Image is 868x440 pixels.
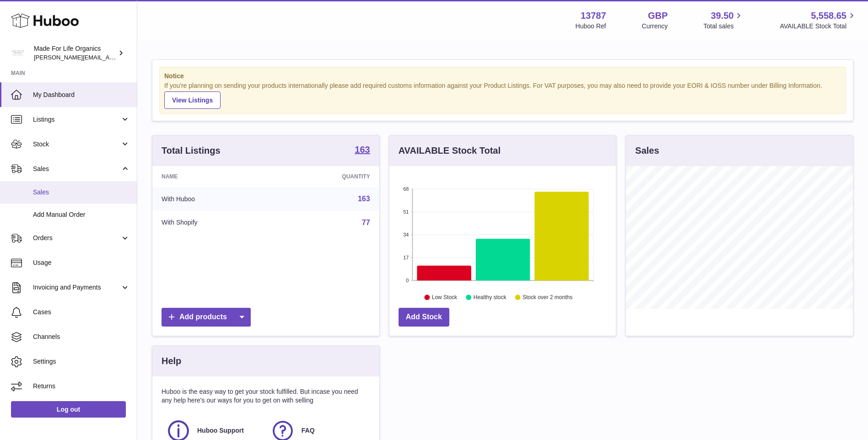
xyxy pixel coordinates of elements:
span: Listings [33,115,120,124]
text: Healthy stock [473,294,507,300]
span: Invoicing and Payments [33,283,120,292]
strong: Notice [164,72,841,80]
a: 163 [355,145,370,156]
div: Made For Life Organics [34,44,116,62]
div: If you're planning on sending your products internationally please add required customs informati... [164,81,841,109]
th: Name [152,166,275,187]
td: With Shopify [152,211,275,235]
span: [PERSON_NAME][EMAIL_ADDRESS][PERSON_NAME][DOMAIN_NAME] [34,54,232,61]
a: Log out [11,401,126,418]
span: Usage [33,258,130,267]
span: Returns [33,382,130,391]
span: Sales [33,165,120,173]
h3: Sales [635,145,659,157]
p: Huboo is the easy way to get your stock fulfilled. But incase you need any help here's our ways f... [162,387,370,405]
a: Add Stock [399,308,449,327]
a: 39.50 Total sales [703,10,744,31]
span: Huboo Support [197,426,244,435]
text: Low Stock [432,294,458,300]
text: 34 [403,232,409,237]
span: 39.50 [711,10,733,22]
text: Stock over 2 months [523,294,572,300]
strong: 13787 [581,10,606,22]
th: Quantity [275,166,379,187]
span: Sales [33,188,130,197]
a: 5,558.65 AVAILABLE Stock Total [780,10,857,31]
a: Add products [162,308,251,327]
img: geoff.winwood@madeforlifeorganics.com [11,46,25,60]
span: Orders [33,234,120,242]
h3: Total Listings [162,145,221,157]
span: FAQ [302,426,315,435]
div: Huboo Ref [576,22,606,31]
span: Channels [33,333,130,341]
span: AVAILABLE Stock Total [780,22,857,31]
strong: 163 [355,145,370,154]
span: Add Manual Order [33,210,130,219]
h3: AVAILABLE Stock Total [399,145,501,157]
span: Total sales [703,22,744,31]
strong: GBP [648,10,668,22]
text: 51 [403,209,409,215]
td: With Huboo [152,187,275,211]
a: 163 [358,195,370,203]
text: 68 [403,186,409,192]
div: Currency [642,22,668,31]
span: My Dashboard [33,91,130,99]
a: 77 [362,219,370,226]
a: View Listings [164,91,221,109]
text: 17 [403,255,409,260]
span: 5,558.65 [811,10,846,22]
span: Cases [33,308,130,317]
text: 0 [406,278,409,283]
span: Stock [33,140,120,149]
h3: Help [162,355,181,367]
span: Settings [33,357,130,366]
